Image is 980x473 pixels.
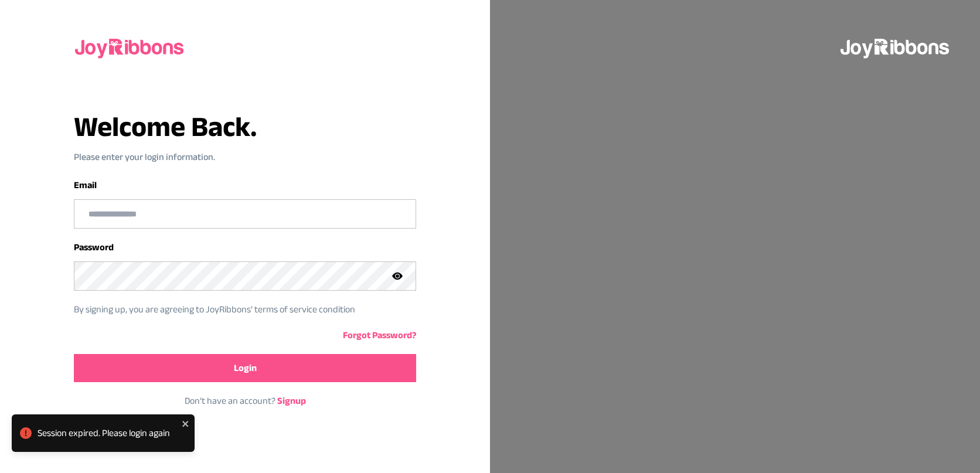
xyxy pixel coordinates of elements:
button: close [182,419,190,428]
a: Signup [277,396,306,406]
p: Please enter your login information. [74,150,416,164]
span: Login [234,361,257,375]
label: Password [74,242,114,252]
h3: Welcome Back. [74,113,416,141]
p: By signing up, you are agreeing to JoyRibbons‘ terms of service condition [74,302,398,317]
p: Don‘t have an account? [74,394,416,408]
button: Login [74,354,416,382]
div: Session expired. Please login again [38,426,178,440]
img: joyribbons [74,28,186,66]
a: Forgot Password? [343,330,416,340]
label: Email [74,180,97,190]
img: joyribbons [839,28,952,66]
